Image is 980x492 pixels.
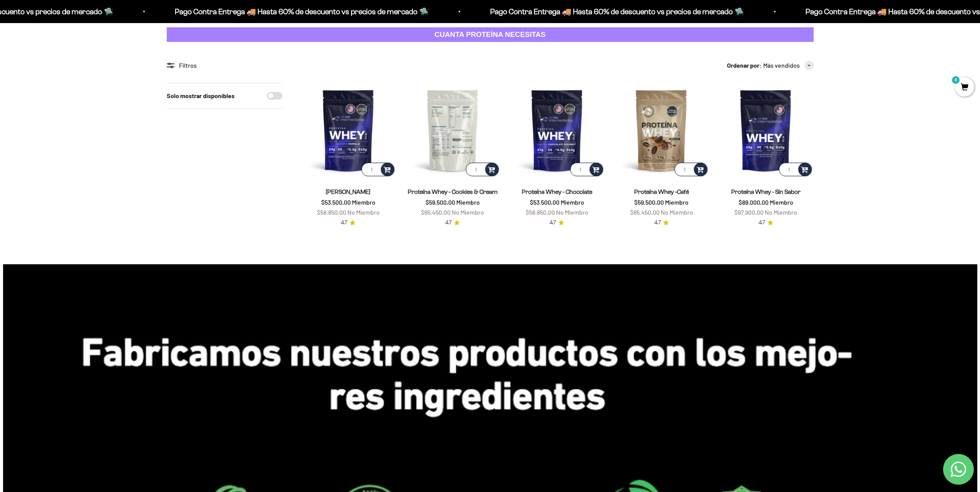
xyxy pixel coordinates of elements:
[549,218,564,227] a: 4.74.7 de 5.0 estrellas
[456,198,480,206] span: Miembro
[727,60,762,70] span: Ordenar por:
[408,188,498,195] a: Proteína Whey - Cookies & Cream
[445,218,452,227] span: 4.7
[665,198,689,206] span: Miembro
[556,208,588,216] span: No Miembro
[341,218,347,227] span: 4.7
[174,5,427,18] p: Pago Contra Entrega 🚚 Hasta 60% de descuento vs precios de mercado 🛸
[452,208,484,216] span: No Miembro
[549,218,556,227] span: 4.7
[341,218,355,227] a: 4.74.7 de 5.0 estrellas
[763,60,800,70] span: Más vendidos
[167,91,235,101] label: Solo mostrar disponibles
[634,198,664,206] span: $59.500,00
[352,198,375,206] span: Miembro
[765,208,797,216] span: No Miembro
[759,218,765,227] span: 4.7
[561,198,584,206] span: Miembro
[530,198,560,206] span: $53.500,00
[654,218,669,227] a: 4.74.7 de 5.0 estrellas
[630,208,660,216] span: $65.450,00
[522,188,592,195] a: Proteína Whey - Chocolate
[734,208,764,216] span: $97.900,00
[317,208,346,216] span: $58.850,00
[951,75,960,85] mark: 0
[526,208,555,216] span: $58.850,00
[426,198,455,206] span: $59.500,00
[445,218,460,227] a: 4.74.7 de 5.0 estrellas
[347,208,380,216] span: No Miembro
[661,208,693,216] span: No Miembro
[489,5,743,18] p: Pago Contra Entrega 🚚 Hasta 60% de descuento vs precios de mercado 🛸
[654,218,661,227] span: 4.7
[421,208,451,216] span: $65.450,00
[634,188,689,195] a: Proteína Whey -Café
[763,60,814,70] button: Más vendidos
[770,198,793,206] span: Miembro
[167,27,814,42] a: CUANTA PROTEÍNA NECESITAS
[759,218,773,227] a: 4.74.7 de 5.0 estrellas
[739,198,769,206] span: $89.000,00
[326,188,370,195] a: [PERSON_NAME]
[167,60,282,70] div: Filtros
[405,83,500,178] img: Proteína Whey - Cookies & Cream
[434,30,546,38] strong: CUANTA PROTEÍNA NECESITAS
[321,198,351,206] span: $53.500,00
[731,188,801,195] a: Proteína Whey - Sin Sabor
[955,83,974,92] a: 0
